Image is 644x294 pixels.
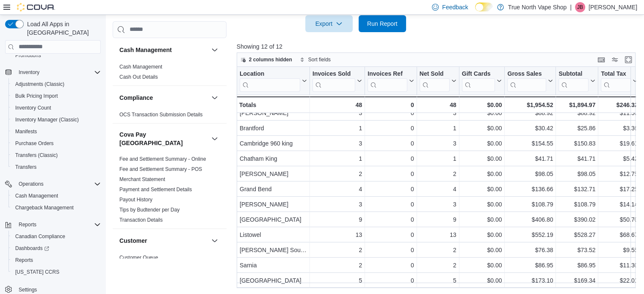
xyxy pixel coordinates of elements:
[420,70,456,91] button: Net Sold
[12,267,101,277] span: Washington CCRS
[12,103,55,113] a: Inventory Count
[368,230,414,240] div: 0
[12,138,57,148] a: Purchase Orders
[462,275,502,286] div: $0.00
[420,70,450,78] div: Net Sold
[462,230,502,240] div: $0.00
[558,245,595,255] div: $73.52
[462,70,495,78] div: Gift Cards
[601,245,638,255] div: $9.55
[558,108,595,118] div: $88.92
[601,123,638,133] div: $3.36
[240,123,307,133] div: Brantford
[312,123,362,133] div: 1
[210,236,220,246] button: Customer
[312,214,362,225] div: 9
[601,184,638,194] div: $17.25
[8,266,104,278] button: [US_STATE] CCRS
[507,100,553,110] div: $1,954.52
[8,202,104,214] button: Chargeback Management
[420,100,456,110] div: 48
[558,169,595,179] div: $98.05
[12,231,69,242] a: Canadian Compliance
[462,245,502,255] div: $0.00
[119,236,208,245] button: Customer
[610,55,620,65] button: Display options
[240,169,307,179] div: [PERSON_NAME]
[240,154,307,164] div: Chatham King
[312,260,362,270] div: 2
[119,206,180,213] span: Tips by Budtender per Day
[15,192,58,199] span: Cash Management
[420,230,456,240] div: 13
[240,199,307,209] div: [PERSON_NAME]
[507,154,553,164] div: $41.71
[8,242,104,254] a: Dashboards
[15,245,49,252] span: Dashboards
[601,199,638,209] div: $14.14
[368,260,414,270] div: 0
[305,15,353,32] button: Export
[240,138,307,148] div: Cambridge 960 king
[575,2,585,12] div: Jeff Butcher
[601,214,638,225] div: $50.70
[368,154,414,164] div: 0
[119,130,208,147] button: Cova Pay [GEOGRAPHIC_DATA]
[601,154,638,164] div: $5.42
[558,230,595,240] div: $528.27
[119,93,153,102] h3: Compliance
[119,207,180,213] a: Tips by Budtender per Day
[312,138,362,148] div: 3
[12,150,61,160] a: Transfers (Classic)
[12,255,36,265] a: Reports
[420,260,456,270] div: 2
[12,191,61,201] a: Cash Management
[17,3,55,11] img: Cova
[210,45,220,55] button: Cash Management
[601,169,638,179] div: $12.75
[119,217,163,223] span: Transaction Details
[240,260,307,270] div: Sarnia
[15,140,54,147] span: Purchase Orders
[368,70,414,91] button: Invoices Ref
[240,70,300,78] div: Location
[15,128,37,135] span: Manifests
[12,203,101,213] span: Chargeback Management
[558,199,595,209] div: $108.79
[119,176,165,182] a: Merchant Statement
[12,50,101,60] span: Promotions
[442,3,468,11] span: Feedback
[119,197,152,203] a: Payout History
[359,15,406,32] button: Run Report
[113,62,227,85] div: Cash Management
[558,260,595,270] div: $86.95
[12,91,101,101] span: Bulk Pricing Import
[119,112,203,118] a: OCS Transaction Submission Details
[507,70,553,91] button: Gross Sales
[312,184,362,194] div: 4
[119,74,158,80] a: Cash Out Details
[368,70,407,91] div: Invoices Ref
[12,255,101,265] span: Reports
[570,2,572,12] p: |
[507,138,553,148] div: $154.55
[12,191,101,201] span: Cash Management
[15,220,101,230] span: Reports
[119,186,192,193] span: Payment and Settlement Details
[8,190,104,202] button: Cash Management
[462,260,502,270] div: $0.00
[312,108,362,118] div: 3
[462,138,502,148] div: $0.00
[15,67,43,77] button: Inventory
[601,70,638,91] button: Total Tax
[8,102,104,114] button: Inventory Count
[312,230,362,240] div: 13
[12,126,101,137] span: Manifests
[368,214,414,225] div: 0
[420,199,456,209] div: 3
[312,199,362,209] div: 3
[462,70,502,91] button: Gift Cards
[239,100,307,110] div: Totals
